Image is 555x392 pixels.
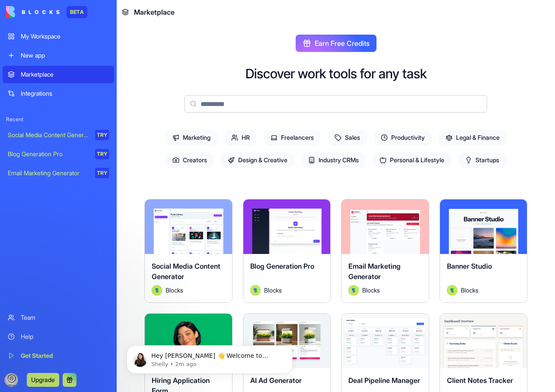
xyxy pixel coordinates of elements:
[123,327,296,388] iframe: Intercom notifications message
[3,28,114,45] a: My Workspace
[3,47,114,64] a: New app
[166,286,183,295] span: Blocks
[3,328,114,345] a: Help
[8,131,89,139] div: Social Media Content Generator
[134,7,175,17] span: Marketplace
[328,130,367,145] span: Sales
[440,199,528,303] a: Banner StudioAvatarBlocks
[67,6,87,18] div: BETA
[8,169,89,177] div: Email Marketing Generator
[21,332,109,341] div: Help
[250,262,314,270] span: Blog Generation Pro
[27,373,59,387] button: Upgrade
[348,376,420,385] span: Deal Pipeline Manager
[3,145,114,163] a: Blog Generation ProTRY
[144,199,233,303] a: Social Media Content GeneratorAvatarBlocks
[152,285,162,296] img: Avatar
[27,375,59,384] a: Upgrade
[21,51,109,60] div: New app
[362,286,380,295] span: Blocks
[3,164,114,182] a: Email Marketing GeneratorTRY
[3,309,114,326] a: Team
[221,152,294,168] span: Design & Creative
[95,130,109,140] div: TRY
[296,35,376,52] button: Earn Free Credits
[243,199,331,303] a: Blog Generation ProAvatarBlocks
[152,262,220,281] span: Social Media Content Generator
[348,285,359,296] img: Avatar
[166,152,214,168] span: Creators
[6,6,87,18] a: BETA
[8,150,89,158] div: Blog Generation Pro
[21,351,109,360] div: Get Started
[21,313,109,322] div: Team
[264,130,321,145] span: Freelancers
[374,130,432,145] span: Productivity
[95,168,109,178] div: TRY
[3,66,114,83] a: Marketplace
[3,116,114,123] span: Recent
[21,89,109,98] div: Integrations
[458,152,506,168] span: Startups
[3,126,114,144] a: Social Media Content GeneratorTRY
[439,130,507,145] span: Legal & Finance
[3,347,114,364] a: Get Started
[447,285,457,296] img: Avatar
[373,152,451,168] span: Personal & Lifestyle
[4,373,18,387] img: ACg8ocKvD6ozam5HjbbIFlmBpilAJffE4uoEDzu_8ZLLjUR2SIzP8SsO=s96-c
[348,262,401,281] span: Email Marketing Generator
[224,130,257,145] span: HR
[461,286,478,295] span: Blocks
[264,286,282,295] span: Blocks
[447,376,513,385] span: Client Notes Tracker
[166,130,217,145] span: Marketing
[95,149,109,159] div: TRY
[341,199,429,303] a: Email Marketing GeneratorAvatarBlocks
[21,32,109,41] div: My Workspace
[3,85,114,102] a: Integrations
[21,70,109,79] div: Marketplace
[315,38,370,48] span: Earn Free Credits
[250,285,261,296] img: Avatar
[6,6,60,18] img: logo
[447,262,492,270] span: Banner Studio
[246,66,427,81] h2: Discover work tools for any task
[301,152,366,168] span: Industry CRMs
